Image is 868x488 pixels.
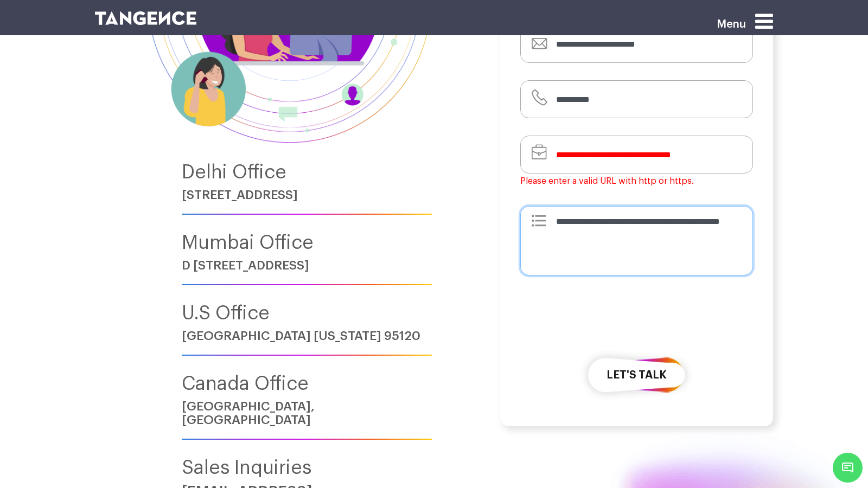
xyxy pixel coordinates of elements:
[182,400,432,427] h6: [GEOGRAPHIC_DATA], [GEOGRAPHIC_DATA]
[182,373,432,394] h4: Canada Office
[182,303,432,324] h4: U.S Office
[182,329,432,343] h6: [GEOGRAPHIC_DATA] [US_STATE] 95120
[579,344,693,406] button: let's talk
[182,232,432,253] h4: Mumbai Office
[95,11,196,25] img: logo SVG
[554,293,719,335] iframe: reCAPTCHA
[182,162,432,183] h4: Delhi Office
[520,176,694,186] label: Please enter a valid URL with http or https.
[182,259,432,272] h6: D [STREET_ADDRESS]
[182,188,432,202] h6: [STREET_ADDRESS]
[182,457,432,478] h4: Sales Inquiries
[833,453,863,483] span: Chat Widget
